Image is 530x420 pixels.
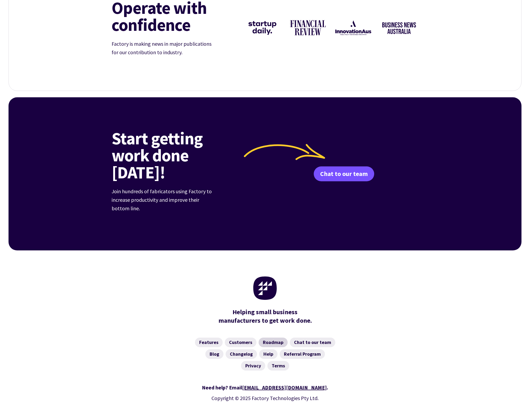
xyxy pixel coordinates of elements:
a: Changelog [226,349,257,359]
div: manufacturers to get work done. [216,308,314,325]
a: Features [195,338,223,347]
p: Copyright © 2025 Factory Technologies Pty Ltd. [112,394,418,402]
a: [EMAIL_ADDRESS][DOMAIN_NAME] [242,384,327,391]
mark: confidence [112,16,190,33]
nav: Footer Navigation [112,338,418,371]
h2: Start getting work done [DATE]! [112,130,242,181]
div: Need help? Email . [112,383,418,392]
a: Chat to our team [290,338,335,347]
a: Customers [225,338,256,347]
p: Join hundreds of fabricators using Factory to increase productivity and improve their bottom line. [112,187,215,213]
a: Terms [267,361,289,371]
a: Referral Program [280,349,325,359]
iframe: Chat Widget [503,394,530,420]
mark: Helping small business [233,308,297,316]
a: Blog [205,349,223,359]
a: Roadmap [259,338,288,347]
a: Help [259,349,278,359]
a: Chat to our team [314,166,374,181]
a: Privacy [241,361,265,371]
p: Factory is making news in major publications for our contribution to industry. [112,40,218,57]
